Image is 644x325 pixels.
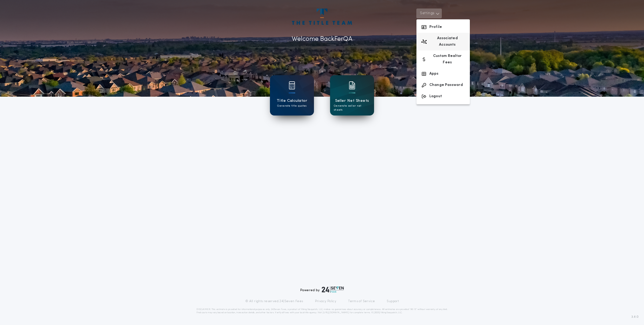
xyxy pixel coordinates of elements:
[416,50,470,68] button: Custom Realtor Fees
[315,299,336,304] a: Privacy Policy
[277,98,307,104] h1: Title Calculator
[631,315,639,319] span: 3.8.0
[277,104,306,108] p: Generate title quotes
[416,21,470,33] button: Profile
[348,299,375,304] a: Terms of Service
[270,75,314,115] a: card iconTitle CalculatorGenerate title quotes
[292,9,352,25] img: account-logo
[416,80,470,91] button: Change Password
[416,68,470,80] button: Apps
[300,286,344,293] div: Powered by
[323,312,349,314] a: [URL][DOMAIN_NAME]
[416,19,470,104] div: Settings
[416,33,470,50] button: Associated Accounts
[334,104,370,112] p: Generate seller net sheets
[416,9,442,18] button: Settings
[196,308,448,314] p: DISCLAIMER: This estimate is provided for informational purposes only. 24|Seven Fees, a product o...
[322,286,344,293] img: logo
[416,91,470,102] button: Logout
[349,81,355,89] img: card icon
[387,299,399,304] a: Support
[335,98,369,104] h1: Seller Net Sheets
[289,81,295,89] img: card icon
[292,34,352,44] p: Welcome Back FerQA
[245,299,303,304] p: © All rights reserved. 24|Seven Fees
[330,75,374,115] a: card iconSeller Net SheetsGenerate seller net sheets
